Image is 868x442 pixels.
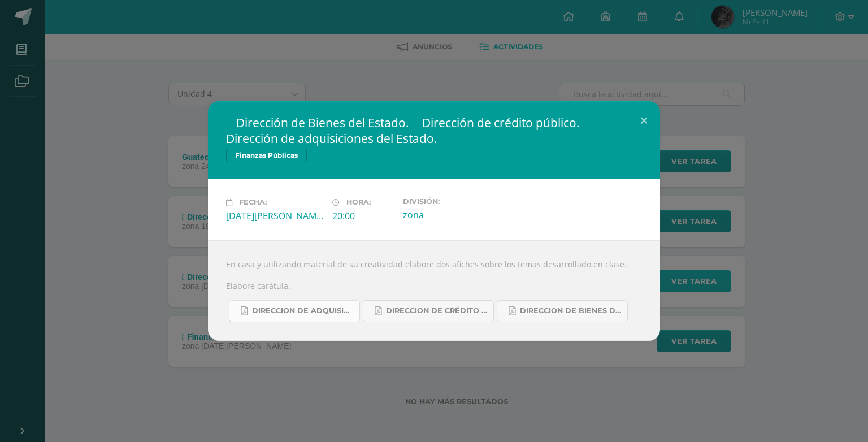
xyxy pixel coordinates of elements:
div: [DATE][PERSON_NAME] [226,210,323,222]
span: DIRECCION DE CRÉDITO PÚBLICO.pdf [386,306,488,315]
div: En casa y utilizando material de su creatividad elabore dos afiches sobre los temas desarrollado ... [208,240,660,341]
span: Fecha: [239,198,267,207]
div: zona [403,209,500,221]
a: DIRECCION DE CRÉDITO PÚBLICO.pdf [363,300,494,322]
a: DIRECCION DE ADQUISICIONES DEL ESTADO..pdf [229,300,360,322]
label: División: [403,197,500,206]
div: 20:00 [332,210,394,222]
h2:  Dirección de Bienes del Estado.  Dirección de crédito público.  Dirección de adquisiciones de... [226,115,642,146]
span: Hora: [346,198,371,207]
span: DIRECCION DE ADQUISICIONES DEL ESTADO..pdf [252,306,354,315]
span: DIRECCION DE BIENES DEL ESTADO.pdf [520,306,622,315]
button: Close (Esc) [628,101,660,140]
span: Finanzas Públicas [226,149,307,162]
a: DIRECCION DE BIENES DEL ESTADO.pdf [497,300,628,322]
